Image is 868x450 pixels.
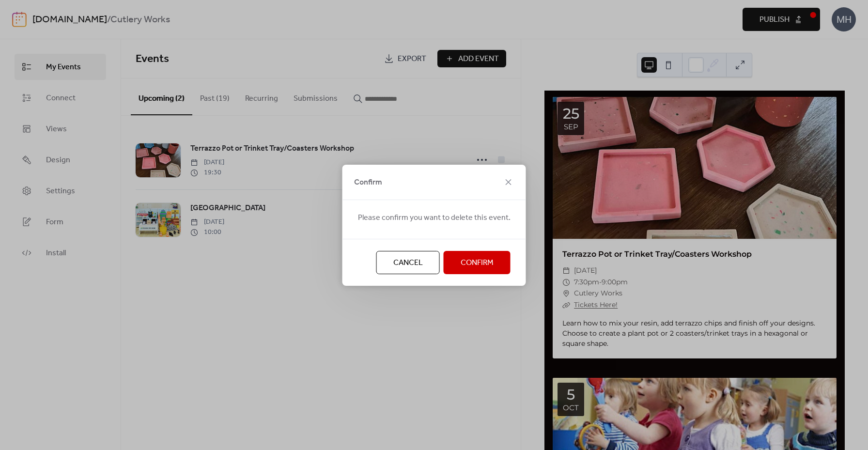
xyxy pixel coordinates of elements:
span: Please confirm you want to delete this event. [358,212,511,224]
span: Confirm [461,257,494,269]
span: Confirm [354,177,382,188]
button: Cancel [376,251,440,274]
button: Confirm [444,251,511,274]
span: Cancel [393,257,423,269]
